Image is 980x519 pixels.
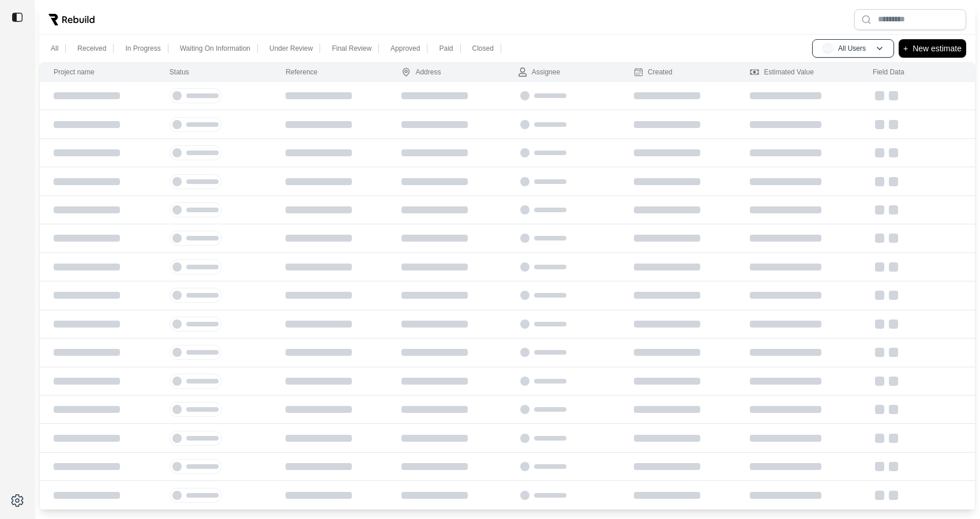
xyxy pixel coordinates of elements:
div: Field Data [873,67,904,77]
p: + [903,42,908,55]
p: New estimate [913,42,962,55]
p: Approved [391,44,420,53]
p: Received [77,44,106,53]
div: Created [634,67,673,77]
img: toggle sidebar [12,12,23,23]
div: Estimated Value [750,67,814,77]
p: In Progress [125,44,160,53]
p: Closed [472,44,494,53]
button: +New estimate [899,39,966,58]
img: Rebuild [48,14,95,25]
p: All [51,44,58,53]
div: Assignee [518,67,560,77]
p: Paid [439,44,453,53]
div: Status [170,67,189,77]
span: AU [822,43,833,54]
p: Waiting On Information [180,44,250,53]
div: Address [401,67,441,77]
div: Reference [286,67,317,77]
p: Under Review [269,44,313,53]
p: All Users [838,44,866,53]
p: Final Review [332,44,371,53]
button: AUAll Users [812,39,894,58]
div: Project name [54,67,95,77]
